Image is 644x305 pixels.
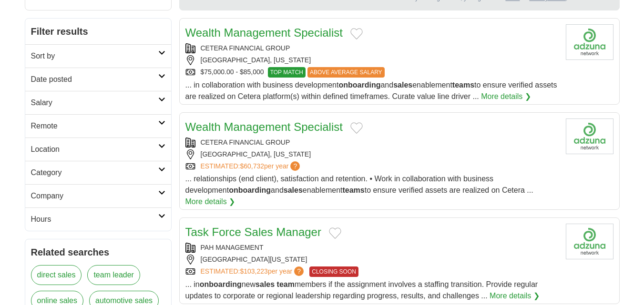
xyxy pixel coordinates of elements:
a: ESTIMATED:$60,732per year? [201,161,302,171]
h2: Sort by [31,50,158,62]
a: More details ❯ [185,196,235,207]
span: ? [290,161,300,171]
h2: Filter results [25,19,171,44]
a: Location [25,138,171,161]
span: ... relationships (end client), satisfaction and retention. • Work in collaboration with business... [185,175,533,194]
a: ESTIMATED:$103,223per year? [201,266,306,277]
span: $60,732 [240,162,264,170]
span: CLOSING SOON [309,266,358,277]
a: More details ❯ [490,290,540,302]
a: Sort by [25,44,171,68]
h2: Date posted [31,74,158,85]
span: ABOVE AVERAGE SALARY [307,67,385,78]
h2: Related searches [31,245,165,259]
a: Category [25,161,171,184]
strong: onboarding [338,81,380,89]
h2: Category [31,167,158,178]
div: $75,000.00 - $85,000 [185,67,558,78]
strong: team [277,280,295,288]
a: Wealth Management Specialist [185,120,343,133]
a: direct sales [31,265,82,285]
a: team leader [87,265,140,285]
strong: teams [342,186,364,194]
img: Company logo [566,24,613,60]
span: $103,223 [240,267,267,275]
div: [GEOGRAPHIC_DATA][US_STATE] [185,255,558,265]
div: [GEOGRAPHIC_DATA], [US_STATE] [185,55,558,65]
a: Salary [25,91,171,114]
span: ... in new members if the assignment involves a staffing transition. Provide regular updates to c... [185,280,538,300]
button: Add to favorite jobs [350,122,363,134]
div: CETERA FINANCIAL GROUP [185,43,558,53]
h2: Company [31,190,158,202]
span: ... in collaboration with business development and enablement to ensure verified assets are reali... [185,81,557,100]
strong: sales [393,81,412,89]
a: Hours [25,207,171,231]
a: Remote [25,114,171,138]
button: Add to favorite jobs [350,28,363,39]
strong: sales [256,280,275,288]
a: Date posted [25,68,171,91]
strong: onboarding [200,280,242,288]
h2: Remote [31,120,158,132]
span: ? [294,266,304,276]
img: Company logo [566,118,613,154]
strong: teams [452,81,474,89]
a: More details ❯ [481,91,531,102]
img: Company logo [566,224,613,259]
h2: Hours [31,214,158,225]
div: [GEOGRAPHIC_DATA], [US_STATE] [185,149,558,159]
strong: sales [284,186,303,194]
a: Wealth Management Specialist [185,26,343,39]
a: Company [25,184,171,207]
a: Task Force Sales Manager [185,226,321,238]
h2: Location [31,144,158,155]
span: TOP MATCH [268,67,306,78]
strong: onboarding [229,186,271,194]
div: CETERA FINANCIAL GROUP [185,138,558,148]
h2: Salary [31,97,158,108]
button: Add to favorite jobs [329,227,341,239]
div: PAH MANAGEMENT [185,243,558,253]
